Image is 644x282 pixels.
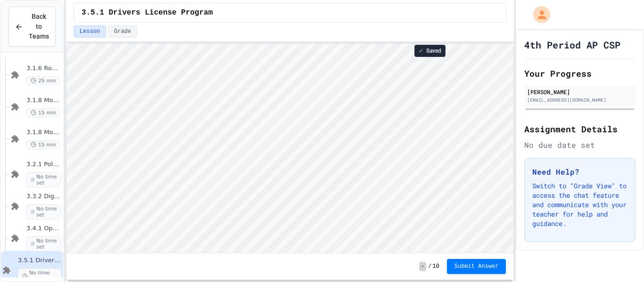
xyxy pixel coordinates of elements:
[432,263,439,270] span: 10
[26,97,61,105] span: 3.1.8 Modern Art with Polygons Exploring Motion Part 1
[26,161,61,169] span: 3.2.1 Polygon Problem Solving Assignment
[74,25,106,38] button: Lesson
[524,139,636,151] div: No due date set
[26,76,60,85] span: 25 min
[18,257,61,265] span: 3.5.1 Drivers License Program
[26,108,60,117] span: 15 min
[26,204,61,219] span: No time set
[419,47,423,55] span: ✓
[426,47,441,55] span: Saved
[447,259,506,274] button: Submit Answer
[26,236,61,251] span: No time set
[532,181,627,228] p: Switch to "Grade View" to access the chat feature and communicate with your teacher for help and ...
[26,172,61,187] span: No time set
[26,64,61,73] span: 3.1.6 RowOfPolygonsProgramming
[419,262,426,271] span: -
[532,166,627,177] h3: Need Help?
[82,7,213,18] span: 3.5.1 Drivers License Program
[26,140,60,149] span: 15 min
[66,44,514,253] iframe: Snap! Programming Environment
[527,88,633,96] div: [PERSON_NAME]
[26,193,61,201] span: 3.3.2 Digital StoryTelling Programming Assessment
[523,4,553,25] div: My Account
[524,122,636,136] h2: Assignment Details
[428,263,431,270] span: /
[527,97,633,104] div: [EMAIL_ADDRESS][DOMAIN_NAME]
[29,12,49,41] span: Back to Teams
[26,129,61,137] span: 3.1.8 Modern Art with Polygons Exploring Motion Angles and Turning Part 2
[8,7,56,47] button: Back to Teams
[26,225,61,233] span: 3.4.1 Operators Porgram
[524,38,620,51] h1: 4th Period AP CSP
[454,263,499,270] span: Submit Answer
[524,67,636,80] h2: Your Progress
[108,25,137,38] button: Grade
